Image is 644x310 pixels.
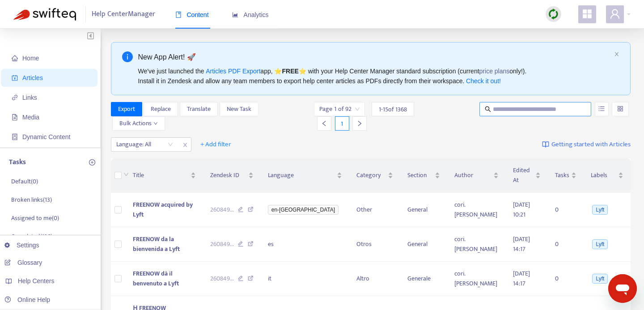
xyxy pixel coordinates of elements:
[582,8,593,19] span: appstore
[133,234,180,254] span: FREENOW da la bienvenida a Lyft
[356,170,386,180] span: Category
[400,262,447,296] td: Generale
[133,170,189,180] span: Title
[454,170,491,180] span: Author
[447,227,506,262] td: cori.[PERSON_NAME]
[321,120,327,127] span: left
[584,158,631,193] th: Labels
[203,158,261,193] th: Zendesk ID
[153,121,158,126] span: down
[194,137,238,152] button: + Add filter
[232,12,238,18] span: area-chart
[548,158,584,193] th: Tasks
[206,68,260,75] a: Articles PDF Export
[592,274,608,284] span: Lyft
[144,102,178,116] button: Replace
[138,66,611,86] div: We've just launched the app, ⭐ ⭐️ with your Help Center Manager standard subscription (current on...
[379,105,407,114] span: 1 - 15 of 1368
[180,102,218,116] button: Translate
[513,234,530,254] span: [DATE] 14:17
[614,51,619,57] span: close
[133,200,193,220] span: FREENOW acquired by Lyft
[112,116,165,131] button: Bulk Actionsdown
[513,200,530,220] span: [DATE] 10:21
[485,106,491,112] span: search
[349,227,400,262] td: Otros
[349,262,400,296] td: Altro
[123,172,129,177] span: down
[610,8,620,19] span: user
[12,55,18,61] span: home
[335,116,349,131] div: 1
[11,195,52,204] p: Broken links ( 13 )
[513,268,530,289] span: [DATE] 14:17
[614,51,619,57] button: close
[595,102,609,116] button: unordered-list
[210,205,234,215] span: 260849 ...
[608,274,637,303] iframe: Przycisk umożliwiający otwarcie okna komunikatora
[261,227,349,262] td: es
[210,170,246,180] span: Zendesk ID
[551,140,631,150] span: Getting started with Articles
[12,114,18,120] span: file-image
[261,262,349,296] td: it
[179,140,191,150] span: close
[22,94,37,101] span: Links
[12,94,18,101] span: link
[447,193,506,227] td: cori.[PERSON_NAME]
[122,51,133,62] span: info-circle
[11,213,59,223] p: Assigned to me ( 0 )
[151,104,171,114] span: Replace
[598,106,605,112] span: unordered-list
[542,141,549,148] img: image-link
[210,274,234,284] span: 260849 ...
[592,205,608,215] span: Lyft
[187,104,211,114] span: Translate
[447,158,506,193] th: Author
[542,137,631,152] a: Getting started with Articles
[282,68,298,75] b: FREE
[210,239,234,249] span: 260849 ...
[22,74,43,81] span: Articles
[548,227,584,262] td: 0
[118,104,135,114] span: Export
[513,166,534,185] span: Edited At
[592,239,608,249] span: Lyft
[548,193,584,227] td: 0
[12,75,18,81] span: account-book
[447,262,506,296] td: cori.[PERSON_NAME]
[349,193,400,227] td: Other
[356,120,363,127] span: right
[138,51,611,63] div: New App Alert! 🚀
[22,133,70,140] span: Dynamic Content
[349,158,400,193] th: Category
[400,158,447,193] th: Section
[555,170,569,180] span: Tasks
[9,157,26,168] p: Tasks
[591,170,616,180] span: Labels
[133,268,179,289] span: FREENOW dà il benvenuto a Lyft
[200,139,231,150] span: + Add filter
[227,104,251,114] span: New Task
[22,55,39,62] span: Home
[466,77,501,85] a: Check it out!
[548,8,559,20] img: sync.dc5367851b00ba804db3.png
[479,68,510,75] a: price plans
[232,11,269,18] span: Analytics
[89,159,95,166] span: plus-circle
[4,259,42,266] a: Glossary
[175,11,209,18] span: Content
[407,170,433,180] span: Section
[18,277,55,285] span: Help Centers
[548,262,584,296] td: 0
[92,6,155,23] span: Help Center Manager
[111,102,142,116] button: Export
[4,242,39,249] a: Settings
[13,8,76,21] img: Swifteq
[261,158,349,193] th: Language
[11,177,38,186] p: Default ( 0 )
[268,170,335,180] span: Language
[126,158,203,193] th: Title
[268,205,339,215] span: en-[GEOGRAPHIC_DATA]
[11,232,52,241] p: Completed ( 126 )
